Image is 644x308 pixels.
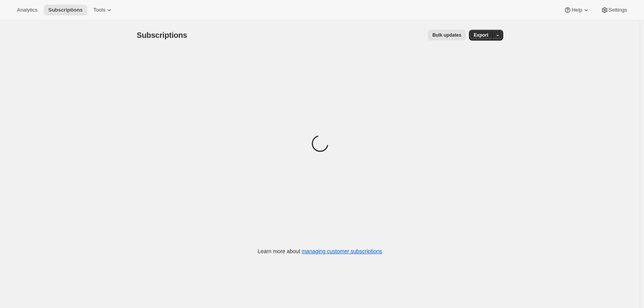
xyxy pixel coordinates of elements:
[17,7,37,13] span: Analytics
[258,247,382,255] p: Learn more about
[596,5,632,15] button: Settings
[428,30,466,41] button: Bulk updates
[432,32,461,38] span: Bulk updates
[302,248,382,254] a: managing customer subscriptions
[137,31,187,39] span: Subscriptions
[44,5,87,15] button: Subscriptions
[89,5,118,15] button: Tools
[609,7,627,13] span: Settings
[12,5,42,15] button: Analytics
[48,7,83,13] span: Subscriptions
[572,7,582,13] span: Help
[474,32,488,38] span: Export
[93,7,105,13] span: Tools
[559,5,594,15] button: Help
[469,30,493,41] button: Export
